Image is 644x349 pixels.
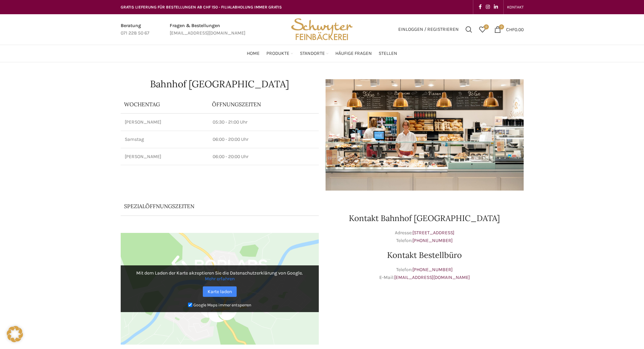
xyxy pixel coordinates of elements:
a: Site logo [289,26,355,32]
h2: Kontakt Bahnhof [GEOGRAPHIC_DATA] [326,214,524,222]
p: Samstag [125,136,205,143]
p: Mit dem Laden der Karte akzeptieren Sie die Datenschutzerklärung von Google. [125,270,314,282]
p: 06:00 - 20:00 Uhr [213,153,315,160]
div: Meine Wunschliste [476,23,489,36]
a: Suchen [462,23,476,36]
span: Produkte [266,50,289,57]
a: Häufige Fragen [335,47,372,60]
span: 0 [499,24,504,29]
p: [PERSON_NAME] [125,119,205,126]
bdi: 0.00 [506,26,524,32]
a: [PHONE_NUMBER] [412,238,453,243]
p: 06:00 - 20:00 Uhr [213,136,315,143]
img: Google Maps [121,233,319,345]
span: Home [247,50,260,57]
a: Facebook social link [477,2,484,12]
div: Main navigation [117,47,527,60]
p: Spezialöffnungszeiten [124,202,296,210]
p: [PERSON_NAME] [125,153,205,160]
span: CHF [506,26,515,32]
span: Häufige Fragen [335,50,372,57]
p: Wochentag [124,101,205,108]
a: Standorte [300,47,329,60]
a: Linkedin social link [492,2,500,12]
a: Home [247,47,260,60]
a: KONTAKT [507,0,524,14]
p: 05:30 - 21:00 Uhr [213,119,315,126]
span: Standorte [300,50,325,57]
h2: Kontakt Bestellbüro [326,251,524,259]
a: Stellen [379,47,397,60]
a: Einloggen / Registrieren [395,23,462,36]
span: 0 [484,24,489,29]
span: Stellen [379,50,397,57]
p: Adresse: Telefon: [326,229,524,244]
a: Infobox link [121,22,149,37]
img: Bäckerei Schwyter [289,14,355,45]
a: [PHONE_NUMBER] [412,267,453,272]
a: 0 [476,23,489,36]
a: Karte laden [203,286,237,297]
span: GRATIS LIEFERUNG FÜR BESTELLUNGEN AB CHF 150 - FILIALABHOLUNG IMMER GRATIS [121,5,282,9]
h1: Bahnhof [GEOGRAPHIC_DATA] [121,79,319,89]
a: Produkte [266,47,293,60]
a: [EMAIL_ADDRESS][DOMAIN_NAME] [394,275,470,280]
p: ÖFFNUNGSZEITEN [212,101,315,108]
div: Secondary navigation [504,0,527,14]
span: Einloggen / Registrieren [398,27,459,32]
p: Telefon: E-Mail: [326,266,524,281]
small: Google Maps immer entsperren [193,303,251,307]
span: KONTAKT [507,5,524,9]
a: Instagram social link [484,2,492,12]
a: Mehr erfahren [205,276,235,282]
a: [STREET_ADDRESS] [412,230,454,236]
input: Google Maps immer entsperren [188,303,192,307]
a: Infobox link [170,22,245,37]
a: 0 CHF0.00 [491,23,527,36]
